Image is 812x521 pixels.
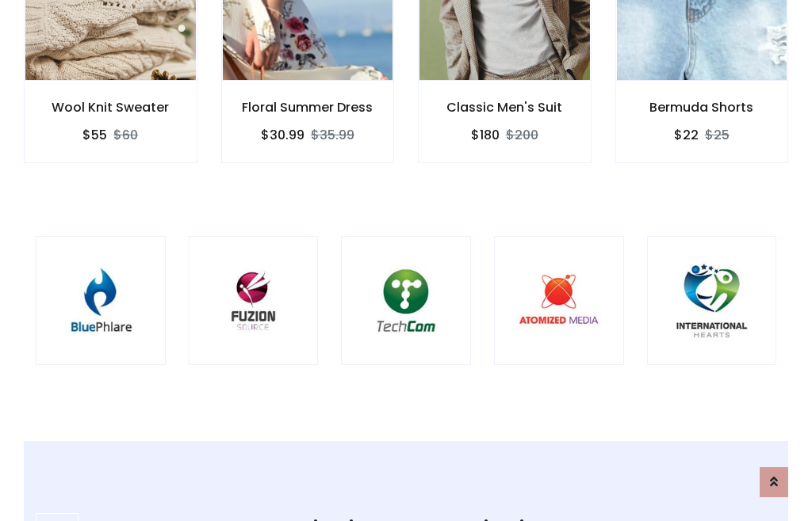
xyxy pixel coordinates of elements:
[113,126,138,144] del: $60
[471,127,500,143] h6: $180
[705,126,730,144] del: $25
[616,100,788,115] h6: Bermuda Shorts
[506,126,538,144] del: $200
[222,100,394,115] h6: Floral Summer Dress
[311,126,354,144] del: $35.99
[419,100,591,115] h6: Classic Men's Suit
[25,100,197,115] h6: Wool Knit Sweater
[674,127,699,143] h6: $22
[261,127,304,143] h6: $30.99
[82,127,107,143] h6: $55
